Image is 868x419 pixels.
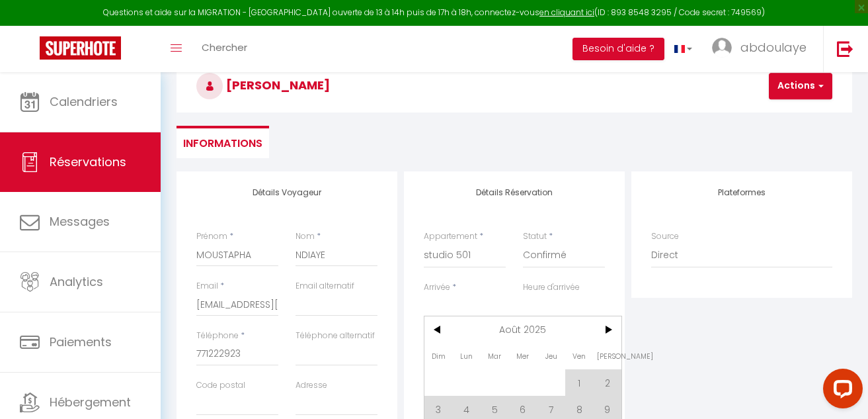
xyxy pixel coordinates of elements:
label: Téléphone alternatif [296,330,375,342]
img: Super Booking [40,36,121,60]
span: Jeu [537,343,565,369]
span: Hébergement [50,394,131,410]
img: ... [712,38,732,58]
button: Actions [769,73,832,99]
button: Besoin d'aide ? [572,38,664,60]
span: 2 [593,369,621,396]
label: Source [651,230,679,243]
span: Ven [565,343,594,369]
span: Dim [424,343,453,369]
iframe: LiveChat chat widget [812,363,868,419]
span: Paiements [50,334,112,350]
label: Appartement [424,230,477,243]
label: Téléphone [196,330,239,342]
h4: Détails Voyageur [196,188,377,197]
span: Mer [509,343,537,369]
label: Heure d'arrivée [523,281,580,294]
img: logout [837,40,853,57]
span: Chercher [202,40,247,54]
span: [PERSON_NAME] [593,343,621,369]
span: Réservations [50,154,126,170]
label: Prénom [196,230,227,243]
span: [PERSON_NAME] [196,77,330,93]
label: Code postal [196,379,245,392]
a: ... abdoulaye [702,26,823,72]
li: Informations [177,126,269,158]
label: Statut [523,230,547,243]
span: Mar [481,343,509,369]
span: < [424,316,453,343]
label: Nom [296,230,315,243]
h4: Détails Réservation [424,188,605,197]
span: Calendriers [50,93,118,110]
label: Email [196,280,218,293]
span: Août 2025 [453,316,594,343]
label: Adresse [296,379,327,392]
a: Chercher [192,26,257,72]
span: abdoulaye [740,39,807,56]
a: en cliquant ici [539,7,594,18]
h4: Plateformes [651,188,832,197]
label: Arrivée [424,281,450,294]
span: Analytics [50,273,103,290]
span: 1 [565,369,594,396]
span: Messages [50,213,110,230]
span: > [593,316,621,343]
label: Email alternatif [296,280,354,293]
span: Lun [453,343,481,369]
